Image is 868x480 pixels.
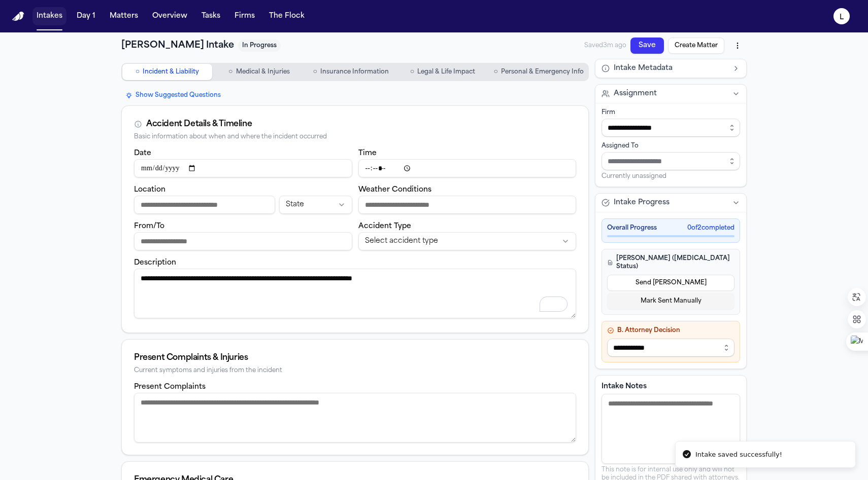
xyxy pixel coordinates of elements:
button: Firms [230,7,259,25]
button: Intake Metadata [595,59,746,78]
span: ○ [494,67,498,77]
div: Assigned To [602,142,740,150]
input: Incident time [358,159,577,177]
textarea: Intake notes [602,394,740,464]
button: Tasks [197,7,224,25]
input: Incident location [134,196,275,214]
span: Legal & Life Impact [417,68,475,76]
label: Intake Notes [602,382,740,392]
div: Present Complaints & Injuries [134,352,576,364]
button: Matters [106,7,142,25]
button: Create Matter [668,38,724,54]
span: Currently unassigned [602,172,666,180]
div: Accident Details & Timeline [146,118,252,130]
span: Insurance Information [320,68,389,76]
a: Home [12,12,24,21]
button: The Flock [265,7,309,25]
div: Current symptoms and injuries from the incident [134,367,576,375]
button: Incident state [279,196,352,214]
button: Overview [148,7,191,25]
h4: B. Attorney Decision [607,326,735,335]
label: Time [358,150,377,157]
button: Go to Personal & Emergency Info [490,64,588,80]
span: 0 of 2 completed [687,224,735,232]
input: From/To destination [134,232,352,250]
span: Incident & Liability [143,68,199,76]
button: Go to Medical & Injuries [214,64,304,80]
label: Weather Conditions [358,186,431,194]
div: Intake saved successfully! [695,450,782,460]
div: Basic information about when and where the incident occurred [134,133,576,141]
button: Intake Progress [595,194,746,212]
h4: [PERSON_NAME] ([MEDICAL_DATA] Status) [607,254,735,271]
span: Intake Progress [614,198,670,208]
button: Mark Sent Manually [607,293,735,309]
input: Incident date [134,159,352,177]
span: Intake Metadata [614,63,673,73]
input: Assign to staff member [602,152,740,170]
span: In Progress [238,40,281,52]
img: Finch Logo [12,12,24,21]
textarea: Present complaints [134,393,576,442]
span: ○ [228,67,232,77]
label: Description [134,259,176,267]
button: Go to Incident & Liability [122,64,212,80]
label: From/To [134,223,164,230]
span: Medical & Injuries [236,68,290,76]
label: Location [134,186,165,194]
button: Save [630,38,664,54]
button: Show Suggested Questions [121,89,225,101]
span: Personal & Emergency Info [501,68,584,76]
button: Go to Legal & Life Impact [398,64,488,80]
textarea: To enrich screen reader interactions, please activate Accessibility in Grammarly extension settings [134,269,576,318]
span: Overall Progress [607,224,657,232]
input: Select firm [602,119,740,137]
span: ○ [410,67,414,77]
button: More actions [728,36,747,55]
span: Assignment [614,89,657,99]
span: ○ [313,67,317,77]
input: Weather conditions [358,196,577,214]
h1: [PERSON_NAME] Intake [121,39,234,53]
label: Accident Type [358,223,411,230]
span: Saved 3m ago [584,42,626,50]
div: Firm [602,108,740,117]
button: Assignment [595,85,746,103]
button: Go to Insurance Information [306,64,396,80]
span: ○ [136,67,140,77]
button: Day 1 [73,7,99,25]
label: Date [134,150,151,157]
button: Send [PERSON_NAME] [607,275,735,291]
button: Intakes [32,7,66,25]
label: Present Complaints [134,383,206,391]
